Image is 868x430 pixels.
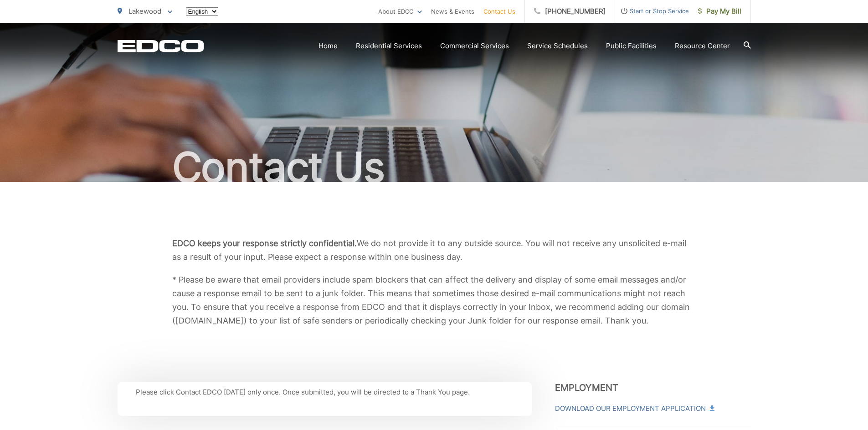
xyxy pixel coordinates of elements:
b: EDCO keeps your response strictly confidential. [172,238,357,248]
span: Pay My Bill [698,6,741,17]
a: Download Our Employment Application [555,403,714,414]
select: Select a language [186,7,218,16]
p: Please click Contact EDCO [DATE] only once. Once submitted, you will be directed to a Thank You p... [136,387,514,398]
a: About EDCO [378,6,422,17]
a: Service Schedules [527,40,588,51]
a: Contact Us [483,6,515,17]
a: EDCD logo. Return to the homepage. [118,40,204,52]
a: Commercial Services [440,40,509,51]
a: Home [318,40,338,51]
p: * Please be aware that email providers include spam blockers that can affect the delivery and dis... [172,273,696,328]
h1: Contact Us [118,145,751,190]
a: News & Events [431,6,474,17]
p: We do not provide it to any outside source. You will not receive any unsolicited e-mail as a resu... [172,237,696,264]
a: Residential Services [356,40,422,51]
span: Lakewood [128,7,161,15]
a: Public Facilities [606,40,657,51]
a: Resource Center [675,40,730,51]
h3: Employment [555,382,751,393]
